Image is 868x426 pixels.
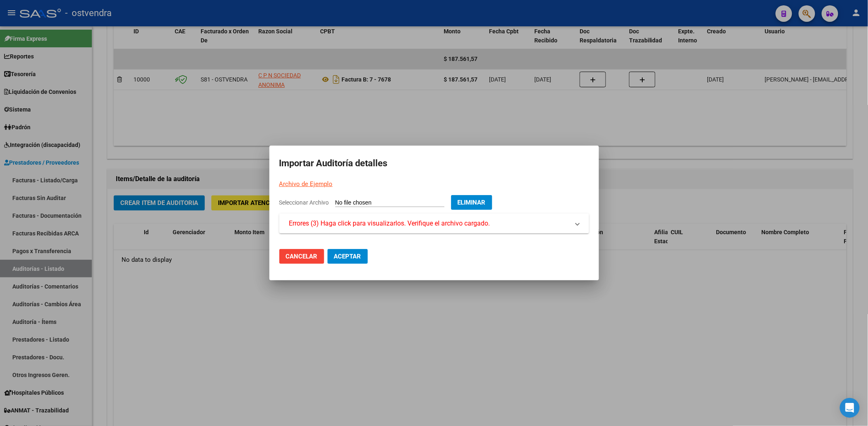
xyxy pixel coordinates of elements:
span: Cancelar [286,253,318,260]
h2: Importar Auditoría detalles [279,156,589,171]
button: Aceptar [328,249,368,264]
span: Errores (3) Haga click para visualizarlos. Verifique el archivo cargado. [289,219,490,228]
span: Seleccionar Archivo [279,199,329,206]
button: Cancelar [279,249,324,264]
div: Open Intercom Messenger [840,398,860,418]
button: Eliminar [451,195,492,210]
span: Eliminar [458,199,486,206]
mat-expansion-panel-header: Errores (3) Haga click para visualizarlos. Verifique el archivo cargado. [279,214,589,233]
span: Aceptar [334,253,361,260]
a: Archivo de Ejemplo [279,180,333,188]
